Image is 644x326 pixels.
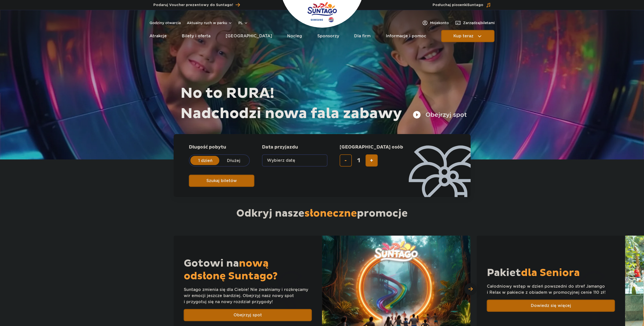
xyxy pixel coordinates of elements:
a: Sponsorzy [317,30,339,42]
input: liczba biletów [353,154,365,167]
span: Długość pobytu [189,144,226,150]
div: Następny slajd [465,283,477,295]
span: Data przyjazdu [262,144,298,150]
span: nową odsłonę Suntago? [184,257,278,283]
span: słoneczne [304,207,357,220]
a: Podaruj Voucher prezentowy do Suntago! [153,2,240,8]
button: Aktualny ruch w parku [187,21,232,25]
button: Posłuchaj piosenkiSuntago [433,3,491,8]
a: Nocleg [287,30,302,42]
button: dodaj bilet [366,154,378,167]
label: 1 dzień [191,155,220,166]
form: Planowanie wizyty w Park of Poland [174,134,471,197]
span: [GEOGRAPHIC_DATA] osób [340,144,403,150]
span: Zarządzaj biletami [463,20,495,25]
h1: No to RURA! Nadchodzi nowa fala zabawy [180,83,467,124]
a: Dowiedz się więcej [487,300,615,312]
h2: Gotowi na [184,257,312,283]
button: usuń bilet [340,154,352,167]
div: Suntago zmienia się dla Ciebie! Nie zwalniamy i rozkręcamy wir emocji jeszcze bardziej. Obejrzyj ... [184,287,312,305]
a: Informacje i pomoc [386,30,426,42]
span: Moje konto [430,20,449,25]
span: Szukaj biletów [206,178,237,183]
a: Bilety i oferta [182,30,210,42]
h2: Pakiet [487,267,580,279]
button: Szukaj biletów [189,175,254,187]
span: Suntago [467,3,483,7]
span: dla Seniora [521,267,580,279]
span: Obejrzyj spot [234,312,262,318]
button: Wybierz datę [262,154,327,167]
div: Całodniowy wstęp w dzień powszedni do stref Jamango i Relax w pakiecie z obiadem w promocyjnej ce... [487,283,615,296]
a: Dla firm [354,30,371,42]
a: Zarządzajbiletami [455,20,495,26]
a: Atrakcje [150,30,167,42]
span: Kup teraz [453,34,473,38]
a: [GEOGRAPHIC_DATA] [226,30,272,42]
button: pl [238,20,248,25]
span: Dowiedz się więcej [531,303,571,309]
span: Posłuchaj piosenki [433,3,483,8]
h2: Odkryj nasze promocje [173,207,471,220]
span: Podaruj Voucher prezentowy do Suntago! [153,3,233,8]
button: Kup teraz [441,30,494,42]
label: Dłużej [219,155,248,166]
a: Mojekonto [422,20,449,26]
button: Obejrzyj spot [413,111,467,119]
a: Godziny otwarcia [150,20,181,25]
a: Obejrzyj spot [184,309,312,321]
